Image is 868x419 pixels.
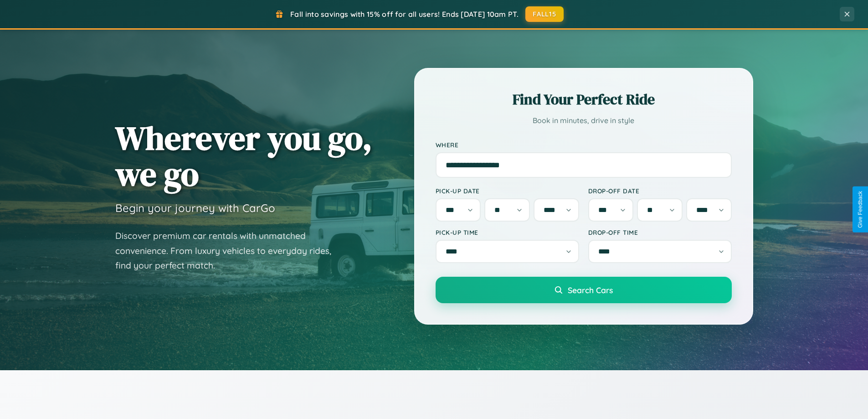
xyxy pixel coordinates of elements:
p: Discover premium car rentals with unmatched convenience. From luxury vehicles to everyday rides, ... [115,228,343,273]
span: Fall into savings with 15% off for all users! Ends [DATE] 10am PT. [290,10,519,19]
button: Search Cars [436,277,732,303]
label: Drop-off Time [588,228,732,236]
label: Drop-off Date [588,187,732,195]
h1: Wherever you go, we go [115,120,372,192]
button: FALL15 [525,6,564,22]
label: Where [436,141,732,149]
h2: Find Your Perfect Ride [436,89,732,109]
label: Pick-up Time [436,228,579,236]
div: Give Feedback [857,191,863,228]
span: Search Cars [568,285,613,295]
h3: Begin your journey with CarGo [115,201,275,215]
p: Book in minutes, drive in style [436,114,732,127]
label: Pick-up Date [436,187,579,195]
